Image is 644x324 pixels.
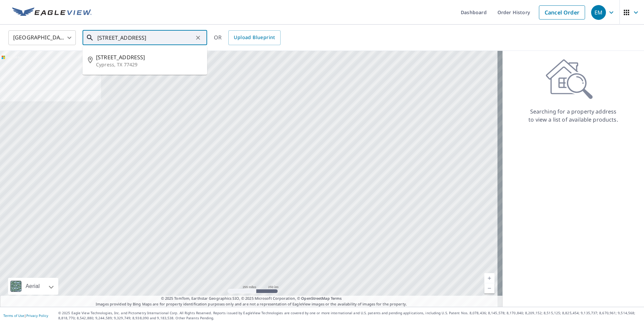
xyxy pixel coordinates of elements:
[228,30,280,45] a: Upload Blueprint
[484,273,494,283] a: Current Level 5, Zoom In
[24,278,42,295] div: Aerial
[161,296,342,301] span: © 2025 TomTom, Earthstar Geographics SIO, © 2025 Microsoft Corporation, ©
[301,296,329,301] a: OpenStreetMap
[3,314,48,318] p: |
[8,28,76,47] div: [GEOGRAPHIC_DATA]
[96,61,202,68] p: Cypress, TX 77429
[591,5,606,20] div: EM
[8,278,58,295] div: Aerial
[528,107,618,124] p: Searching for a property address to view a list of available products.
[193,33,203,42] button: Clear
[12,7,92,18] img: EV Logo
[3,313,24,318] a: Terms of Use
[484,283,494,293] a: Current Level 5, Zoom Out
[26,313,48,318] a: Privacy Policy
[97,28,193,47] input: Search by address or latitude-longitude
[539,5,585,20] a: Cancel Order
[58,311,641,321] p: © 2025 Eagle View Technologies, Inc. and Pictometry International Corp. All Rights Reserved. Repo...
[331,296,342,301] a: Terms
[234,33,275,42] span: Upload Blueprint
[214,30,281,45] div: OR
[96,53,202,61] span: [STREET_ADDRESS]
